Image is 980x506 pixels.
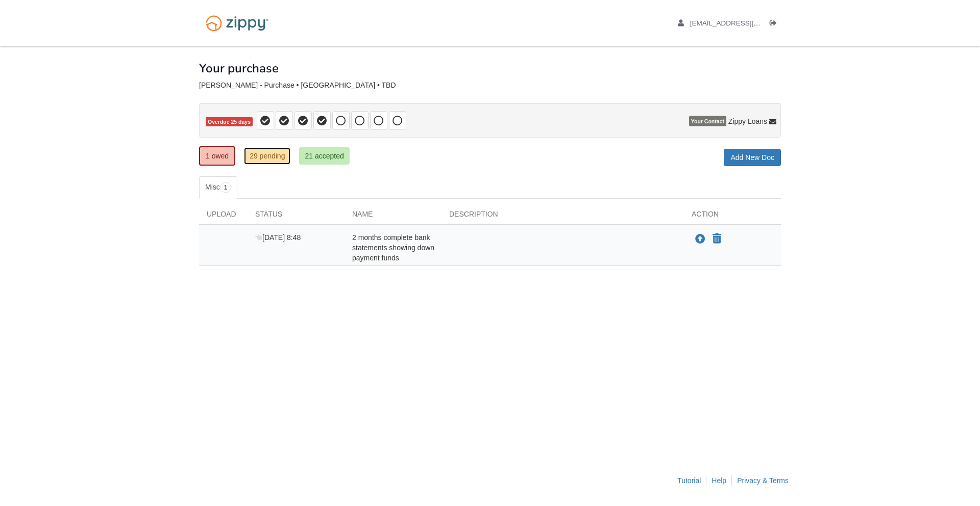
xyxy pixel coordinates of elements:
[255,233,301,242] span: [DATE] 8:48
[712,476,726,485] a: Help
[712,233,722,245] button: Declare 2 months complete bank statements showing down payment funds not applicable
[199,10,275,36] img: Logo
[770,19,781,30] a: Log out
[689,116,726,126] span: Your Contact
[199,81,781,90] div: [PERSON_NAME] - Purchase • [GEOGRAPHIC_DATA] • TBD
[442,209,684,224] div: Description
[199,62,279,75] h1: Your purchase
[220,182,232,193] span: 1
[678,19,807,30] a: edit profile
[694,232,706,246] button: Upload 2 months complete bank statements showing down payment funds
[690,19,807,27] span: brittanynolan30@gmail.com
[248,209,345,224] div: Status
[345,209,442,224] div: Name
[737,476,789,485] a: Privacy & Terms
[352,233,434,262] span: 2 months complete bank statements showing down payment funds
[199,176,237,199] a: Misc
[728,116,767,126] span: Zippy Loans
[684,209,781,224] div: Action
[299,147,349,165] a: 21 accepted
[677,476,701,485] a: Tutorial
[244,147,290,165] a: 29 pending
[199,209,248,224] div: Upload
[199,146,235,166] a: 1 owed
[206,117,253,127] span: Overdue 25 days
[724,149,781,166] a: Add New Doc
